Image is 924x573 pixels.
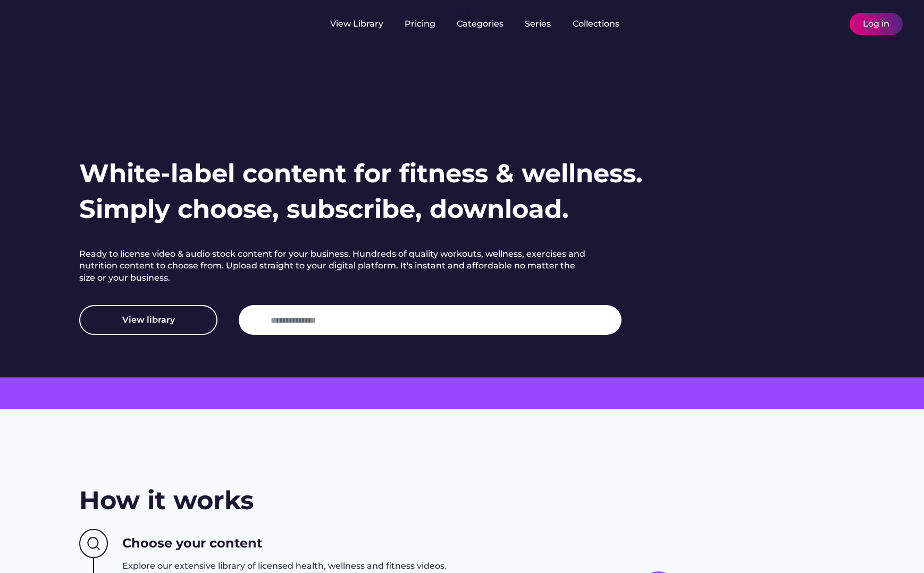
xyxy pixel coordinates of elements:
[79,156,643,227] h1: White-label content for fitness & wellness. Simply choose, subscribe, download.
[826,18,839,30] img: yH5BAEAAAAALAAAAAABAAEAAAIBRAA7
[457,5,471,16] div: fvck
[122,534,262,552] h3: Choose your content
[573,18,619,30] div: Collections
[21,12,105,33] img: yH5BAEAAAAALAAAAAABAAEAAAIBRAA7
[79,483,254,518] h2: How it works
[79,305,217,335] button: View library
[122,18,135,30] img: yH5BAEAAAAALAAAAAABAAEAAAIBRAA7
[79,248,590,284] h2: Ready to license video & audio stock content for your business. Hundreds of quality workouts, wel...
[249,314,262,326] img: yH5BAEAAAAALAAAAAABAAEAAAIBRAA7
[405,18,435,30] div: Pricing
[808,18,821,30] img: yH5BAEAAAAALAAAAAABAAEAAAIBRAA7
[457,18,503,30] div: Categories
[79,529,108,559] img: Group%201000002437%20%282%29.svg
[863,18,889,30] div: Log in
[330,18,383,30] div: View Library
[525,18,551,30] div: Series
